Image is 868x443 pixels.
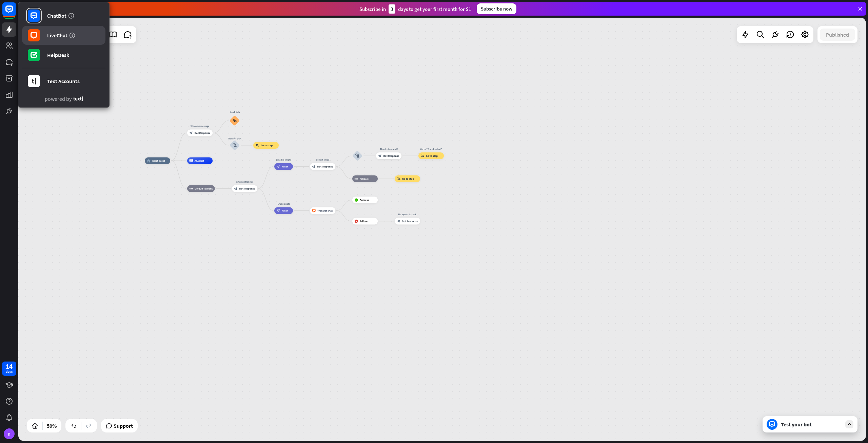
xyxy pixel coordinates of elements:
span: Bot Response [317,165,333,168]
div: Welcome message [185,125,215,128]
div: D [4,428,15,439]
a: 14 days [2,362,16,376]
div: No agents to chat. [392,213,423,216]
div: 3 [389,4,395,14]
span: Bot Response [195,131,211,135]
div: 50% [45,420,59,431]
span: Go to step [402,177,414,181]
span: Go to step [261,144,273,147]
div: Subscribe now [477,3,516,14]
div: Small talk [227,110,242,114]
i: block_goto [421,154,425,158]
i: block_bot_response [378,154,382,158]
i: block_goto [397,177,401,181]
i: filter [277,209,280,212]
div: Test your bot [781,421,842,428]
span: Default fallback [195,187,213,190]
div: 14 [6,363,13,369]
i: filter [277,165,280,168]
span: Transfer chat [317,209,333,212]
i: block_bot_response [312,165,316,168]
span: Fallback [360,177,369,181]
div: Go to "Transfer chat" [416,147,447,151]
span: Failure [360,220,368,223]
span: Start point [152,159,165,162]
i: block_fallback [190,187,193,190]
i: block_success [355,198,358,202]
button: Published [820,29,855,41]
span: AI Assist [195,159,204,162]
i: home_2 [147,159,151,162]
span: Support [114,420,133,431]
span: Filter [282,165,288,168]
span: Bot Response [402,220,418,223]
span: Filter [282,209,288,212]
div: Collect email [308,158,338,161]
i: block_failure [355,220,358,223]
button: Open LiveChat chat widget [5,3,26,23]
div: Subscribe in days to get your first month for $1 [359,4,471,14]
span: Success [360,198,369,202]
i: block_goto [256,144,259,147]
span: Bot Response [239,187,255,190]
div: Email exists [272,202,296,205]
i: block_livechat [312,209,316,212]
div: days [6,369,13,374]
i: block_bot_response [234,187,238,190]
i: block_bot_response [397,220,400,223]
div: Transfer chat [224,137,245,140]
i: block_user_input [355,154,359,158]
i: block_bot_response [190,131,193,135]
span: Bot Response [383,154,399,158]
div: Email is empty [272,158,296,161]
div: Thanks for email! [374,147,404,151]
div: Attempt transfer [230,180,260,183]
i: block_user_input [233,143,237,147]
i: block_faq [233,119,237,123]
i: block_fallback [355,177,358,181]
span: Go to step [426,154,438,158]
